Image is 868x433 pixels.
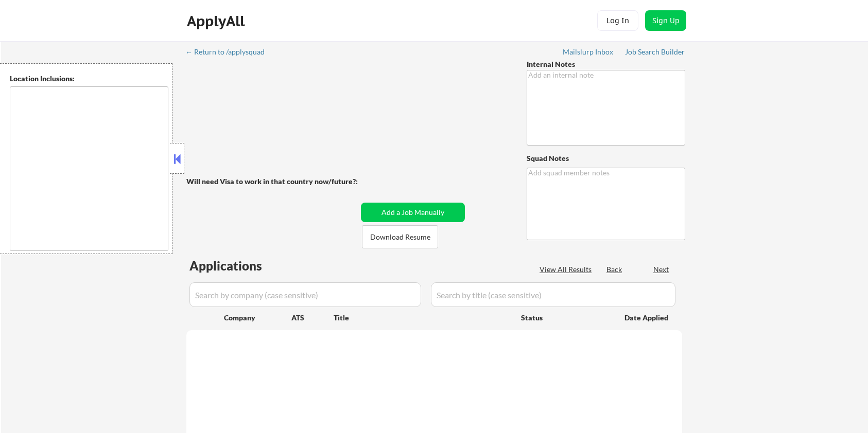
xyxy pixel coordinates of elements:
div: Squad Notes [527,153,685,164]
a: ← Return to /applysquad [185,48,274,58]
div: Job Search Builder [625,48,685,56]
div: Title [334,313,511,323]
div: ← Return to /applysquad [185,48,274,56]
div: Company [224,313,291,323]
div: Mailslurp Inbox [563,48,614,56]
div: Date Applied [624,313,670,323]
div: Location Inclusions: [10,74,168,84]
div: ApplyAll [187,12,248,30]
button: Add a Job Manually [361,203,465,222]
button: Download Resume [362,225,438,248]
input: Search by company (case sensitive) [189,282,421,307]
div: Back [606,264,623,275]
strong: Will need Visa to work in that country now/future?: [186,177,358,186]
div: Next [653,264,670,275]
div: Status [521,308,610,327]
div: Internal Notes [527,59,685,69]
div: View All Results [540,264,595,275]
input: Search by title (case sensitive) [431,282,675,307]
div: Applications [189,260,291,272]
button: Log In [597,10,638,31]
div: ATS [291,313,334,323]
button: Sign Up [645,10,686,31]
